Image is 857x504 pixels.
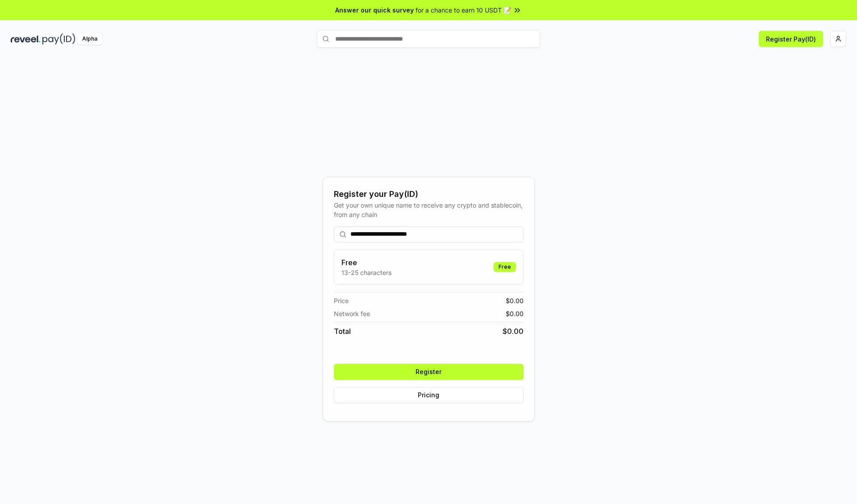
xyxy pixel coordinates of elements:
[335,5,414,15] span: Answer our quick survey
[334,188,524,200] div: Register your Pay(ID)
[334,364,524,380] button: Register
[506,296,524,305] span: $ 0.00
[334,326,351,337] span: Total
[759,31,823,47] button: Register Pay(ID)
[503,326,524,337] span: $ 0.00
[334,296,349,305] span: Price
[341,257,391,268] h3: Free
[341,268,391,277] p: 13-25 characters
[334,387,524,403] button: Pricing
[494,262,516,272] div: Free
[506,309,524,318] span: $ 0.00
[416,5,511,15] span: for a chance to earn 10 USDT 📝
[334,200,524,219] div: Get your own unique name to receive any crypto and stablecoin, from any chain
[11,33,41,45] img: reveel_dark
[77,33,102,45] div: Alpha
[334,309,370,318] span: Network fee
[42,33,75,45] img: pay_id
